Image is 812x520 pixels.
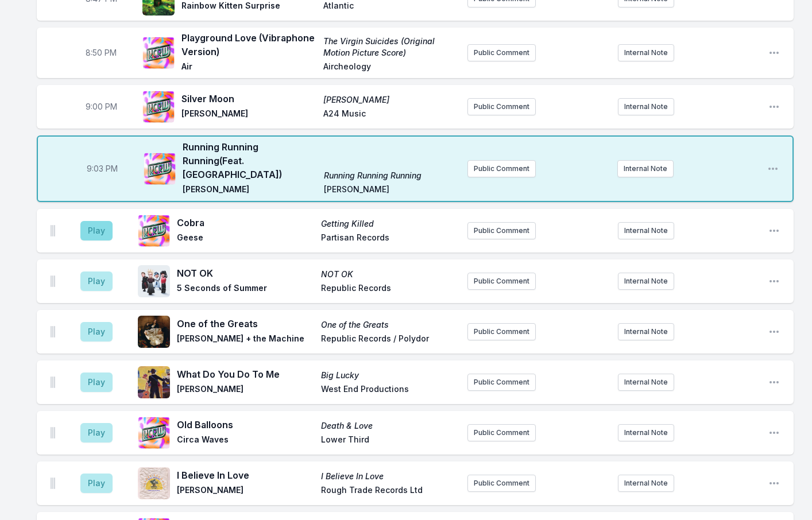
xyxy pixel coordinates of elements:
span: Running Running Running [324,170,458,181]
span: [PERSON_NAME] + the Machine [177,333,314,347]
button: Play [80,271,113,291]
img: Drag Handle [51,377,55,388]
button: Public Comment [467,44,536,61]
button: Open playlist item options [768,427,780,438]
button: Play [80,372,113,392]
img: Drag Handle [51,478,55,489]
span: The Virgin Suicides (Original Motion Picture Score) [323,36,458,59]
span: What Do You Do To Me [177,367,314,381]
span: [PERSON_NAME] [183,184,317,197]
span: NOT OK [177,266,314,280]
button: Internal Note [618,424,674,441]
span: A24 Music [323,108,458,122]
img: Big Lucky [138,366,170,398]
button: Open playlist item options [768,225,780,236]
button: Open playlist item options [768,377,780,388]
img: Drag Handle [51,427,55,438]
button: Internal Note [617,160,674,177]
span: I Believe In Love [321,471,458,482]
span: One of the Greats [321,319,458,331]
button: Play [80,322,113,342]
span: Running Running Running (Feat. [GEOGRAPHIC_DATA]) [183,140,317,181]
button: Open playlist item options [768,326,780,337]
img: NOT OK [138,265,170,297]
span: Geese [177,232,314,246]
button: Internal Note [618,222,674,239]
button: Play [80,474,113,493]
button: Public Comment [467,424,536,441]
span: Getting Killed [321,218,458,230]
button: Public Comment [467,98,536,115]
span: Republic Records / Polydor [321,333,458,347]
span: Partisan Records [321,232,458,246]
button: Public Comment [467,273,536,290]
button: Play [80,221,113,240]
span: Silver Moon [181,92,316,106]
button: Open playlist item options [767,163,779,174]
span: Circa Waves [177,434,314,448]
button: Internal Note [618,98,674,115]
button: Public Comment [467,374,536,391]
img: Drag Handle [51,326,55,337]
button: Open playlist item options [768,275,780,287]
span: Cobra [177,216,314,230]
button: Open playlist item options [768,478,780,489]
span: One of the Greats [177,317,314,331]
img: I Believe In Love [138,467,170,499]
img: Drag Handle [51,225,55,236]
img: Running Running Running [144,153,176,185]
button: Play [80,423,113,443]
span: I Believe In Love [177,468,314,482]
button: Internal Note [618,475,674,492]
button: Internal Note [618,44,674,61]
img: Drag Handle [51,275,55,287]
span: Playground Love (Vibraphone Version) [181,31,316,59]
span: West End Productions [321,383,458,397]
span: Big Lucky [321,370,458,381]
button: Open playlist item options [768,47,780,59]
img: One of the Greats [138,316,170,348]
span: Timestamp [86,47,117,59]
span: [PERSON_NAME] [181,108,316,122]
button: Public Comment [467,160,536,177]
span: Lower Third [321,434,458,448]
span: [PERSON_NAME] [324,184,458,197]
button: Internal Note [618,374,674,391]
span: 5 Seconds of Summer [177,282,314,296]
button: Public Comment [467,323,536,340]
span: Timestamp [87,163,118,174]
span: [PERSON_NAME] [177,484,314,498]
img: Mark William Lewis [142,91,175,123]
span: Rough Trade Records Ltd [321,484,458,498]
button: Public Comment [467,222,536,239]
button: Public Comment [467,475,536,492]
button: Open playlist item options [768,101,780,112]
img: Getting Killed [138,215,170,247]
span: NOT OK [321,269,458,280]
button: Internal Note [618,323,674,340]
span: Old Balloons [177,418,314,432]
span: Aircheology [323,61,458,75]
span: Death & Love [321,420,458,432]
span: [PERSON_NAME] [177,383,314,397]
span: Timestamp [86,101,117,112]
span: Republic Records [321,282,458,296]
span: Air [181,61,316,75]
button: Internal Note [618,273,674,290]
img: Death & Love [138,417,170,449]
span: [PERSON_NAME] [323,94,458,106]
img: The Virgin Suicides (Original Motion Picture Score) [142,37,175,69]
